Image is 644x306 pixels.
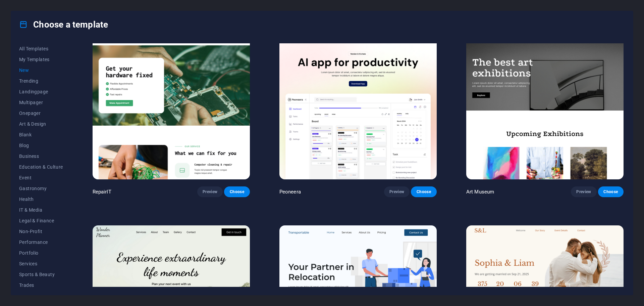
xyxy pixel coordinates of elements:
button: Choose [598,186,624,197]
span: Choose [229,189,244,194]
button: Choose [224,186,250,197]
button: Legal & Finance [19,215,63,226]
button: Preview [197,186,223,197]
button: Services [19,258,63,269]
p: Peoneera [279,188,301,195]
button: My Templates [19,54,63,65]
button: Multipager [19,97,63,108]
span: Legal & Finance [19,218,63,223]
span: Health [19,196,63,202]
button: Art & Design [19,119,63,129]
button: Preview [571,186,596,197]
span: Sports & Beauty [19,272,63,277]
button: Gastronomy [19,183,63,194]
img: RepairIT [93,34,250,179]
span: Education & Culture [19,164,63,170]
button: Trades [19,280,63,291]
button: New [19,65,63,76]
span: IT & Media [19,207,63,213]
button: All Templates [19,43,63,54]
span: Preview [576,189,591,194]
span: Trades [19,282,63,288]
span: Blog [19,143,63,148]
button: Sports & Beauty [19,269,63,280]
button: Portfolio [19,248,63,258]
button: Blog [19,140,63,151]
span: Business [19,154,63,159]
p: RepairIT [93,188,111,195]
span: Portfolio [19,250,63,256]
button: Business [19,151,63,162]
button: Choose [411,186,436,197]
span: Non-Profit [19,229,63,234]
span: Landingpage [19,89,63,94]
span: My Templates [19,57,63,62]
button: Blank [19,129,63,140]
span: Choose [416,189,431,194]
img: Art Museum [466,34,624,179]
button: Landingpage [19,86,63,97]
button: IT & Media [19,205,63,215]
button: Education & Culture [19,162,63,172]
span: Event [19,175,63,180]
button: Preview [384,186,410,197]
p: Art Museum [466,188,494,195]
button: Non-Profit [19,226,63,237]
span: Trending [19,78,63,84]
span: Preview [389,189,404,194]
button: Event [19,172,63,183]
button: Trending [19,76,63,86]
button: Performance [19,237,63,248]
h4: Choose a template [19,19,108,30]
span: Choose [603,189,618,194]
button: Health [19,194,63,205]
span: Blank [19,132,63,137]
span: Preview [203,189,217,194]
span: All Templates [19,46,63,51]
img: Peoneera [279,34,437,179]
span: Multipager [19,100,63,105]
span: Services [19,261,63,266]
span: Gastronomy [19,186,63,191]
span: Performance [19,239,63,245]
button: Onepager [19,108,63,119]
span: Onepager [19,111,63,116]
span: New [19,68,63,73]
span: Art & Design [19,121,63,127]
